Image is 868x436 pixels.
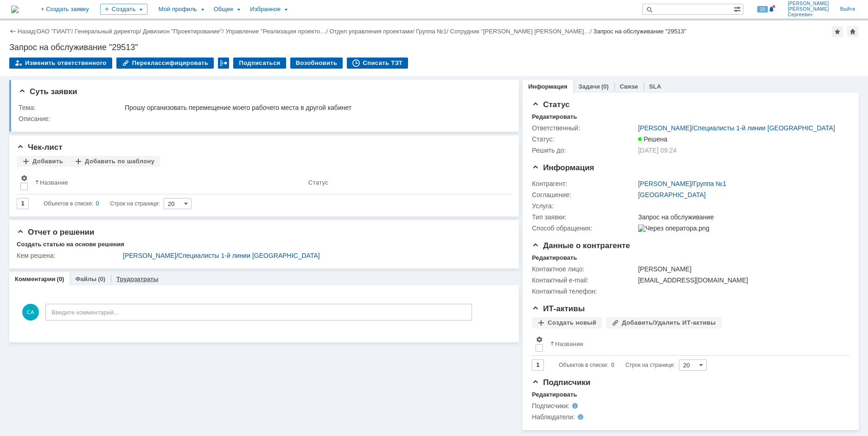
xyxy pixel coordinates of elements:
div: Сделать домашней страницей [847,26,858,37]
div: Статус [308,179,328,186]
span: Суть заявки [19,87,77,96]
div: Контактное лицо: [532,265,636,273]
div: Тема: [19,104,123,111]
a: [PERSON_NAME] [638,180,691,187]
span: Сергеевич [788,12,829,18]
th: Статус [305,171,504,194]
span: [PERSON_NAME] [788,1,829,6]
div: Запрос на обслуживание [638,213,844,221]
div: / [638,124,835,132]
div: Редактировать [532,391,577,398]
a: Комментарии [15,276,56,282]
span: Объектов в списке: [559,362,608,368]
a: Связи [620,83,638,90]
a: ОАО "ГИАП" [37,28,71,35]
div: [PERSON_NAME] [638,265,844,273]
a: Трудозатраты [116,276,159,282]
span: [PERSON_NAME] [788,6,829,12]
div: (0) [601,83,609,90]
div: Запрос на обслуживание "29513" [9,43,859,52]
div: / [638,180,726,187]
a: Группа №1 [416,28,447,35]
div: Соглашение: [532,191,636,199]
div: Работа с массовостью [218,58,229,69]
div: Подписчики: [532,402,625,410]
div: Решить до: [532,147,636,154]
span: Подписчики [532,378,590,387]
a: Перейти на домашнюю страницу [11,6,19,13]
a: Отдел управления проектами [329,28,413,35]
div: Редактировать [532,113,577,121]
span: Объектов в списке: [44,200,93,207]
div: Редактировать [532,254,577,262]
a: [PERSON_NAME] [123,252,176,259]
span: СА [22,304,39,321]
span: Отчет о решении [17,228,94,237]
th: Название [547,332,842,356]
span: Настройки [20,174,28,182]
div: 0 [96,198,99,209]
div: Название [40,179,68,186]
a: Специалисты 1-й линии [GEOGRAPHIC_DATA] [693,124,835,132]
div: Запрос на обслуживание "29513" [594,28,687,35]
a: Управление "Реализация проекто… [225,28,326,35]
div: Тип заявки: [532,213,636,221]
span: Настройки [536,336,543,343]
span: [DATE] 09:24 [638,147,677,154]
a: Дивизион "Проектирование" [143,28,222,35]
span: Чек-лист [17,143,63,152]
span: Информация [532,163,594,172]
div: Создать [100,4,147,15]
div: Способ обращения: [532,224,636,232]
div: / [123,252,505,259]
div: / [450,28,594,35]
div: Контактный телефон: [532,288,636,295]
a: Информация [528,83,567,90]
i: Строк на странице: [559,359,675,371]
div: / [37,28,75,35]
span: Решена [638,135,667,143]
a: Специалисты 1-й линии [GEOGRAPHIC_DATA] [178,252,320,259]
a: Файлы [75,276,96,282]
div: / [143,28,225,35]
span: ИТ-активы [532,304,585,313]
div: | [35,27,36,34]
span: Данные о контрагенте [532,241,630,250]
img: logo [11,6,19,13]
div: / [75,28,143,35]
a: Назад [18,28,35,35]
a: [GEOGRAPHIC_DATA] [638,191,706,199]
div: Добавить в избранное [832,26,843,37]
div: / [416,28,450,35]
span: Статус [532,100,569,109]
img: Через оператора.png [638,224,709,232]
div: 0 [611,359,614,371]
a: Группа №1 [693,180,726,187]
span: Расширенный поиск [734,4,743,13]
a: Сотрудник "[PERSON_NAME] [PERSON_NAME]… [450,28,590,35]
i: Строк на странице: [44,198,160,209]
div: Прошу организовать перемещение моего рабочего места в другой кабинет [125,104,505,111]
div: Название [555,340,583,347]
div: Ответственный: [532,124,636,132]
div: [EMAIL_ADDRESS][DOMAIN_NAME] [638,276,844,284]
div: (0) [98,276,105,282]
div: Статус: [532,135,636,143]
a: Задачи [579,83,600,90]
div: / [329,28,416,35]
a: SLA [649,83,661,90]
div: Описание: [19,115,507,122]
a: [PERSON_NAME] [638,124,691,132]
div: Услуга: [532,202,636,210]
div: (0) [57,276,64,282]
div: Контрагент: [532,180,636,187]
th: Название [32,171,305,194]
div: Наблюдатели: [532,413,625,421]
div: Кем решена: [17,252,121,259]
span: 20 [757,6,768,13]
a: Генеральный директор [75,28,139,35]
div: / [225,28,329,35]
div: Контактный e-mail: [532,276,636,284]
div: Создать статью на основе решения [17,241,124,248]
